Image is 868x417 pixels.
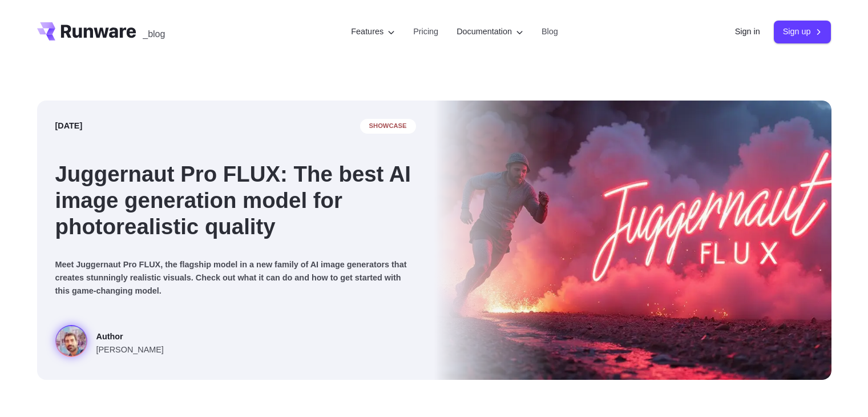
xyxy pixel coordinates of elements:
span: showcase [360,119,416,134]
time: [DATE] [55,119,83,133]
a: Go to / [37,22,136,41]
h1: Juggernaut Pro FLUX: The best AI image generation model for photorealistic quality [55,161,416,240]
a: Sign in [735,25,760,38]
span: [PERSON_NAME] [96,343,164,356]
label: Documentation [457,25,523,38]
span: Author [96,330,164,343]
a: Pricing [413,25,438,38]
a: Sign up [774,21,831,43]
span: _blog [143,30,165,39]
p: Meet Juggernaut Pro FLUX, the flagship model in a new family of AI image generators that creates ... [55,258,416,298]
a: _blog [143,22,165,41]
a: creative ad image of powerful runner leaving a trail of pink smoke and sparks, speed, lights floa... [55,325,164,362]
a: Blog [542,25,558,38]
img: creative ad image of powerful runner leaving a trail of pink smoke and sparks, speed, lights floa... [434,101,831,380]
label: Features [351,25,395,38]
